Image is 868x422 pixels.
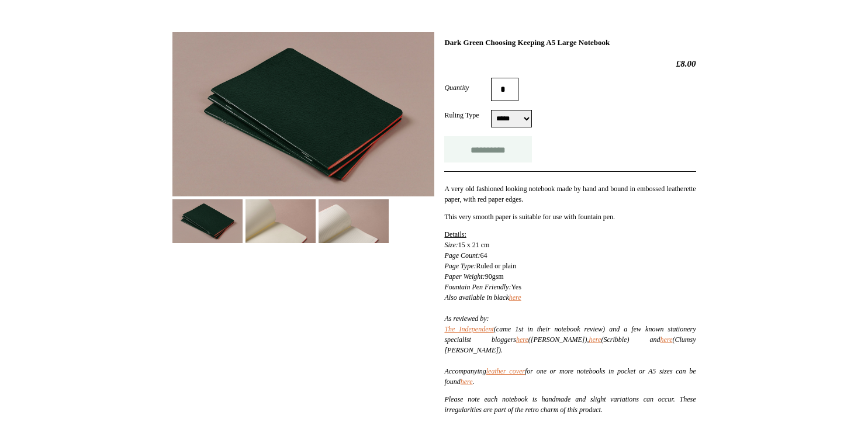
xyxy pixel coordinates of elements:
[444,184,696,205] p: A very old fashioned looking notebook made by hand and bound in embossed leatherette paper, with ...
[444,395,696,414] i: Please note each notebook is handmade and slight variations can occur. These irregularities are p...
[516,335,528,344] a: here
[461,378,473,386] a: here
[444,325,696,344] i: (came 1st in their notebook review) and a few known stationery specialist bloggers
[444,325,493,333] a: The Independent
[319,199,389,243] img: Dark Green Choosing Keeping A5 Large Notebook
[444,314,489,323] i: As reviewed by:
[245,199,316,243] img: Dark Green Choosing Keeping A5 Large Notebook
[444,82,491,93] label: Quantity
[660,335,673,344] a: here
[444,38,696,47] h1: Dark Green Choosing Keeping A5 Large Notebook
[444,110,491,120] label: Ruling Type
[480,251,487,260] span: 64
[444,335,696,354] i: (Clumsy [PERSON_NAME]).
[444,212,696,222] p: This very smooth paper is suitable for use with fountain pen.
[172,199,243,243] img: Dark Green Choosing Keeping A5 Large Notebook
[444,251,480,260] em: Page Count:
[444,262,476,270] em: Page Type:
[444,241,458,249] em: Size:
[486,367,525,375] a: leather cover
[444,230,466,238] span: Details:
[444,262,516,281] span: Ruled or plain 90gsm
[444,58,696,69] h2: £8.00
[444,272,485,281] em: Paper Weight:
[589,335,601,344] a: here
[528,335,589,344] i: ([PERSON_NAME]),
[511,283,521,291] span: Yes
[444,293,696,386] em: Also available in black
[458,241,490,249] span: 15 x 21 cm
[172,32,434,196] img: Dark Green Choosing Keeping A5 Large Notebook
[444,367,696,386] i: Accompanying for one or more notebooks in pocket or A5 sizes can be found .
[601,335,660,344] i: (Scribble) and
[509,293,521,302] a: here
[444,283,511,291] em: Fountain Pen Friendly:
